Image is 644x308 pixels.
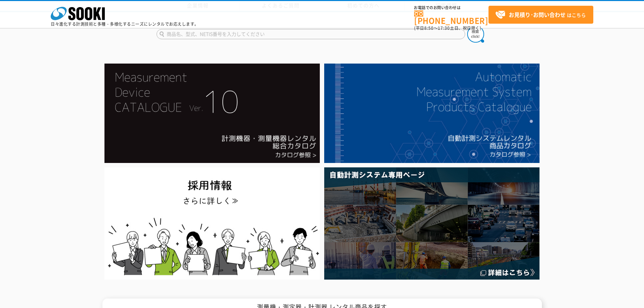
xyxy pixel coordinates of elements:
[467,26,484,43] img: btn_search.png
[495,10,586,20] span: はこちら
[414,25,481,31] span: (平日 ～ 土日、祝日除く)
[488,6,593,24] a: お見積り･お問い合わせはこちら
[414,6,488,10] span: お電話でのお問い合わせは
[509,10,566,19] strong: お見積り･お問い合わせ
[51,22,199,26] p: 日々進化する計測技術と多種・多様化するニーズにレンタルでお応えします。
[104,167,320,279] img: SOOKI recruit
[438,25,450,31] span: 17:30
[324,167,540,279] img: 自動計測システム専用ページ
[414,10,488,24] a: [PHONE_NUMBER]
[324,64,540,163] img: 自動計測システムカタログ
[157,29,465,39] input: 商品名、型式、NETIS番号を入力してください
[424,25,434,31] span: 8:50
[104,64,320,163] img: Catalog Ver10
